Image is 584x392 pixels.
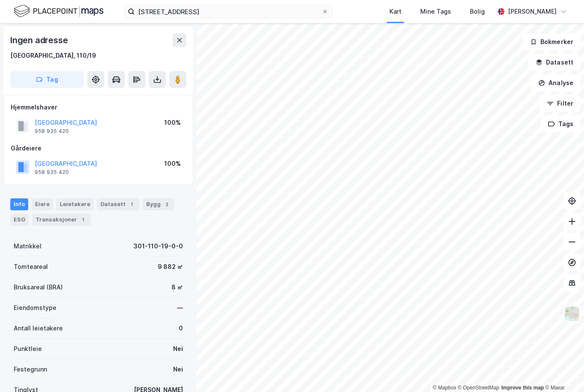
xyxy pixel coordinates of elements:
div: [GEOGRAPHIC_DATA], 110/19 [10,50,96,61]
div: Leietakere [56,198,94,210]
div: Datasett [97,198,139,210]
div: 1 [127,200,136,209]
div: 9 882 ㎡ [158,262,183,272]
div: Eiere [32,198,53,210]
div: — [177,303,183,313]
div: [PERSON_NAME] [508,6,557,17]
iframe: Chat Widget [541,351,584,392]
div: Punktleie [14,344,42,354]
div: ESG [10,214,29,226]
div: 100% [164,118,181,128]
a: Mapbox [433,385,456,391]
a: OpenStreetMap [458,385,499,391]
div: Bruksareal (BRA) [14,282,63,292]
div: 2 [162,200,171,209]
div: Mine Tags [420,6,451,17]
div: Nei [173,344,183,354]
div: 1 [79,215,87,224]
div: 100% [164,159,181,169]
div: Kontrollprogram for chat [541,351,584,392]
div: Eiendomstype [14,303,56,313]
img: logo.f888ab2527a4732fd821a326f86c7f29.svg [14,4,103,19]
div: 958 935 420 [35,128,69,135]
div: 8 ㎡ [171,282,183,292]
div: Bolig [470,6,485,17]
input: Søk på adresse, matrikkel, gårdeiere, leietakere eller personer [135,5,321,18]
button: Bokmerker [523,33,581,50]
div: Antall leietakere [14,323,63,333]
div: Transaksjoner [32,214,91,226]
div: Info [10,198,28,210]
div: Kart [389,6,401,17]
button: Analyse [531,74,581,91]
div: Bygg [143,198,174,210]
div: 301-110-19-0-0 [133,241,183,251]
button: Tag [10,71,84,88]
button: Tags [541,115,581,133]
div: 0 [179,323,183,333]
div: Nei [173,364,183,374]
div: Gårdeiere [11,143,186,153]
img: Z [564,306,580,322]
button: Filter [540,95,581,112]
div: Festegrunn [14,364,47,374]
div: 958 935 420 [35,169,69,176]
button: Datasett [528,54,581,71]
div: Matrikkel [14,241,41,251]
div: Tomteareal [14,262,48,272]
div: Ingen adresse [10,33,69,47]
a: Improve this map [501,385,544,391]
div: Hjemmelshaver [11,102,186,112]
